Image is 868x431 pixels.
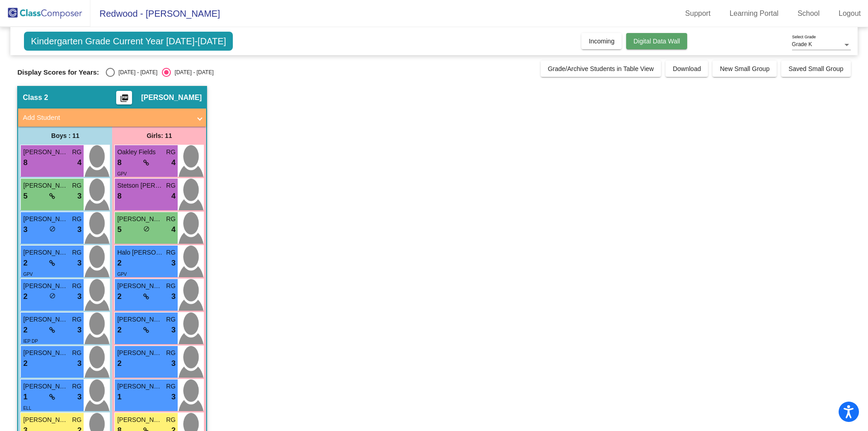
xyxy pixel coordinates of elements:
[781,61,850,77] button: Saved Small Group
[117,181,162,190] span: Stetson [PERSON_NAME]
[17,68,99,76] span: Display Scores for Years:
[77,257,81,269] span: 3
[792,41,812,47] span: Grade K
[72,348,81,358] span: RG
[117,415,162,425] span: [PERSON_NAME]
[166,315,175,324] span: RG
[72,415,81,425] span: RG
[72,214,81,224] span: RG
[166,248,175,257] span: RG
[117,257,121,269] span: 2
[548,65,654,72] span: Grade/Archive Students in Table View
[77,291,81,303] span: 3
[23,257,27,269] span: 2
[626,33,687,49] button: Digital Data Wall
[23,248,68,257] span: [PERSON_NAME]
[117,248,162,257] span: Halo [PERSON_NAME]
[72,281,81,291] span: RG
[24,32,233,51] span: Kindergarten Grade Current Year [DATE]-[DATE]
[77,391,81,403] span: 3
[665,61,708,77] button: Download
[720,65,769,72] span: New Small Group
[77,157,81,169] span: 4
[77,224,81,236] span: 3
[72,248,81,257] span: RG
[117,291,121,303] span: 2
[117,315,162,324] span: [PERSON_NAME]
[171,257,175,269] span: 3
[117,348,162,358] span: [PERSON_NAME]
[23,214,68,224] span: [PERSON_NAME]
[117,391,121,403] span: 1
[678,6,718,21] a: Support
[171,190,175,202] span: 4
[23,315,68,324] span: [PERSON_NAME]
[23,382,68,391] span: [PERSON_NAME] [PERSON_NAME]
[166,348,175,358] span: RG
[673,65,701,72] span: Download
[117,224,121,236] span: 5
[119,94,130,106] mat-icon: picture_as_pdf
[72,382,81,391] span: RG
[166,415,175,425] span: RG
[49,226,56,232] span: do_not_disturb_alt
[117,281,162,291] span: [PERSON_NAME]
[90,6,220,21] span: Redwood - [PERSON_NAME]
[106,68,213,77] mat-radio-group: Select an option
[23,291,27,303] span: 2
[117,324,121,336] span: 2
[171,324,175,336] span: 3
[141,93,202,102] span: [PERSON_NAME]
[171,291,175,303] span: 3
[72,147,81,157] span: RG
[116,91,132,104] button: Print Students Details
[23,358,27,369] span: 2
[23,391,27,403] span: 1
[23,147,68,157] span: [PERSON_NAME]
[115,68,157,76] div: [DATE] - [DATE]
[581,33,622,49] button: Incoming
[166,181,175,190] span: RG
[117,358,121,369] span: 2
[77,190,81,202] span: 3
[171,358,175,369] span: 3
[23,339,38,344] span: IEP DP
[831,6,868,21] a: Logout
[49,293,56,299] span: do_not_disturb_alt
[77,358,81,369] span: 3
[117,272,127,277] span: GPV
[23,113,191,123] mat-panel-title: Add Student
[23,157,27,169] span: 8
[23,348,68,358] span: [PERSON_NAME]
[18,127,112,145] div: Boys : 11
[23,406,31,411] span: ELL
[589,38,614,45] span: Incoming
[166,382,175,391] span: RG
[790,6,827,21] a: School
[23,181,68,190] span: [PERSON_NAME]
[23,93,48,102] span: Class 2
[23,224,27,236] span: 3
[171,157,175,169] span: 4
[72,315,81,324] span: RG
[23,281,68,291] span: [PERSON_NAME]
[23,190,27,202] span: 5
[117,214,162,224] span: [PERSON_NAME]
[788,65,843,72] span: Saved Small Group
[77,324,81,336] span: 3
[143,226,150,232] span: do_not_disturb_alt
[712,61,777,77] button: New Small Group
[117,190,121,202] span: 8
[166,281,175,291] span: RG
[722,6,786,21] a: Learning Portal
[166,214,175,224] span: RG
[72,181,81,190] span: RG
[23,272,33,277] span: GPV
[171,68,213,76] div: [DATE] - [DATE]
[633,38,680,45] span: Digital Data Wall
[117,147,162,157] span: Oakley Fields
[166,147,175,157] span: RG
[112,127,206,145] div: Girls: 11
[23,415,68,425] span: [PERSON_NAME]
[117,171,127,176] span: GPV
